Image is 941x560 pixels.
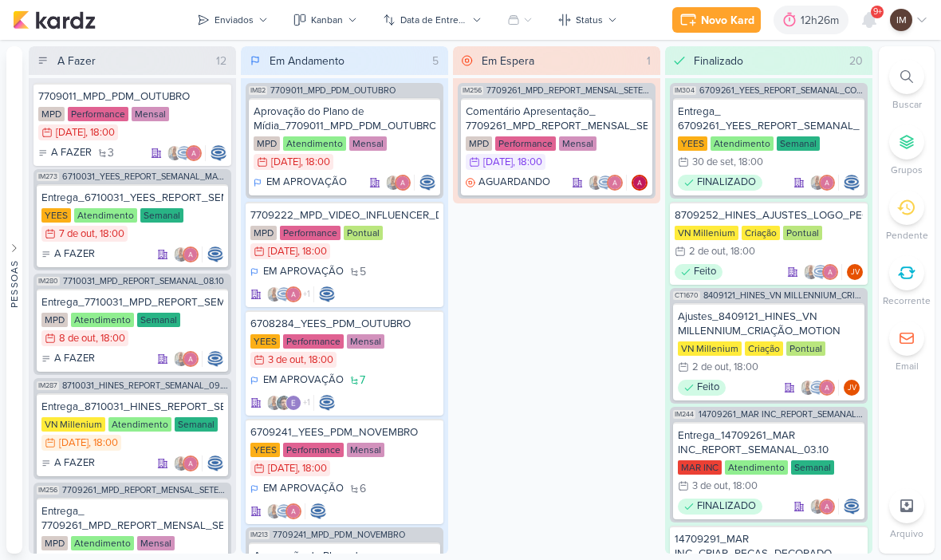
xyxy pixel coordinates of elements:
[847,264,863,280] div: Joney Viana
[809,175,825,191] img: Iara Santos
[283,334,344,349] div: Performance
[41,504,223,533] div: Entrega_ 7709261_MPD_REPORT_MENSAL_SETEMBRO
[270,53,345,69] div: Em Andamento
[844,499,860,515] img: Caroline Traven De Andrade
[266,503,305,519] div: Colaboradores: Iara Santos, Caroline Traven De Andrade, Alessandra Gomes
[250,373,344,388] div: EM APROVAÇÃO
[607,175,623,191] img: Alessandra Gomes
[85,128,115,138] div: , 18:00
[137,313,180,327] div: Semanal
[249,530,270,539] span: IM213
[725,460,788,475] div: Atendimento
[211,145,226,161] div: Responsável: Caroline Traven De Andrade
[466,175,550,191] div: AGUARDANDO
[349,136,387,151] div: Mensal
[678,136,707,151] div: YEES
[426,53,445,69] div: 5
[347,443,384,457] div: Mensal
[301,157,330,168] div: , 18:00
[344,226,383,240] div: Pontual
[276,395,292,411] img: Nelito Junior
[207,351,223,367] img: Caroline Traven De Andrade
[742,226,780,240] div: Criação
[68,107,128,121] div: Performance
[385,175,401,191] img: Iara Santos
[890,9,912,31] div: Isabella Machado Guimarães
[140,208,183,223] div: Semanal
[689,246,726,257] div: 2 de out
[57,53,96,69] div: A Fazer
[266,286,282,302] img: Iara Santos
[843,53,869,69] div: 20
[385,175,415,191] div: Colaboradores: Iara Santos, Alessandra Gomes
[588,175,604,191] img: Iara Santos
[310,503,326,519] div: Responsável: Caroline Traven De Andrade
[250,226,277,240] div: MPD
[173,351,203,367] div: Colaboradores: Iara Santos, Alessandra Gomes
[360,375,365,386] span: 7
[466,105,648,133] div: Comentário Apresentação_ 7709261_MPD_REPORT_MENSAL_SETEMBRO
[183,246,199,262] img: Alessandra Gomes
[786,341,825,356] div: Pontual
[266,395,314,411] div: Colaboradores: Iara Santos, Nelito Junior, Eduardo Quaresma, Alessandra Gomes
[173,246,203,262] div: Colaboradores: Iara Santos, Alessandra Gomes
[873,6,882,18] span: 9+
[63,277,224,286] span: 7710031_MPD_REPORT_SEMANAL_08.10
[803,264,819,280] img: Iara Santos
[173,351,189,367] img: Iara Santos
[207,455,223,471] img: Caroline Traven De Andrade
[675,264,722,280] div: Feito
[137,536,175,550] div: Mensal
[41,536,68,550] div: MPD
[745,341,783,356] div: Criação
[249,86,267,95] span: IM82
[692,157,734,168] div: 30 de set
[483,157,513,168] div: [DATE]
[54,246,95,262] p: A FAZER
[678,341,742,356] div: VN Millenium
[699,410,864,419] span: 14709261_MAR INC_REPORT_SEMANAL_03.10
[108,417,171,432] div: Atendimento
[297,463,327,474] div: , 18:00
[800,380,839,396] div: Colaboradores: Iara Santos, Caroline Traven De Andrade, Alessandra Gomes
[692,362,729,373] div: 2 de out
[37,277,60,286] span: IM280
[777,136,820,151] div: Semanal
[211,145,226,161] img: Caroline Traven De Andrade
[41,246,95,262] div: A FAZER
[673,410,695,419] span: IM244
[822,264,838,280] img: Alessandra Gomes
[283,443,344,457] div: Performance
[801,12,844,29] div: 12h26m
[285,395,301,411] img: Eduardo Quaresma
[250,425,439,440] div: 6709241_YEES_PDM_NOVEMBRO
[848,385,856,392] p: JV
[896,13,907,27] p: IM
[844,380,860,396] div: Joney Viana
[89,438,118,448] div: , 18:00
[59,229,95,239] div: 7 de out
[167,145,183,161] img: Iara Santos
[41,313,68,327] div: MPD
[263,481,344,497] p: EM APROVAÇÃO
[678,428,860,457] div: Entrega_14709261_MAR INC_REPORT_SEMANAL_03.10
[486,86,652,95] span: 7709261_MPD_REPORT_MENSAL_SETEMBRO
[809,499,825,515] img: Iara Santos
[513,157,542,168] div: , 18:00
[819,175,835,191] img: Alessandra Gomes
[183,351,199,367] img: Alessandra Gomes
[250,443,280,457] div: YEES
[495,136,556,151] div: Performance
[301,288,310,301] span: +1
[672,7,761,33] button: Novo Kard
[186,145,202,161] img: Alessandra Gomes
[38,89,226,104] div: 7709011_MPD_PDM_OUTUBRO
[41,417,105,432] div: VN Millenium
[254,105,435,133] div: Aprovação do Plano de Mídia_7709011_MPD_PDM_OUTUBRO
[38,145,92,161] div: A FAZER
[207,246,223,262] div: Responsável: Caroline Traven De Andrade
[254,136,280,151] div: MPD
[54,455,95,471] p: A FAZER
[482,53,534,69] div: Em Espera
[167,145,206,161] div: Colaboradores: Iara Santos, Caroline Traven De Andrade, Alessandra Gomes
